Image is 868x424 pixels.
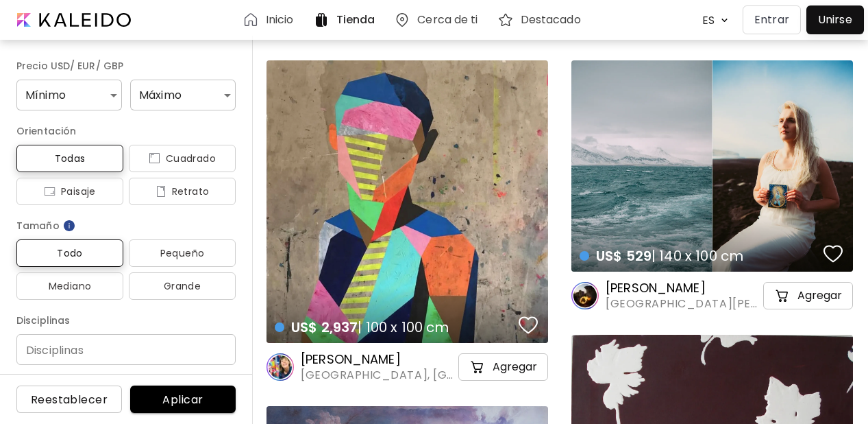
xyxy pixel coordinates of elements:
[129,239,236,267] button: Pequeño
[521,14,581,25] h6: Destacado
[571,60,853,272] a: US$ 529| 140 x 100 cmfavoriteshttps://cdn.kaleido.art/CDN/Artwork/171928/Primary/medium.webp?upda...
[129,178,236,205] button: iconRetrato
[458,353,548,381] button: cart-iconAgregar
[774,287,791,304] img: cart-icon
[394,12,483,28] a: Cerca de ti
[301,368,456,383] span: [GEOGRAPHIC_DATA], [GEOGRAPHIC_DATA]
[156,186,166,197] img: icon
[291,318,358,337] span: US$ 2,937
[469,359,486,375] img: cart-icon
[16,145,123,172] button: Todas
[417,14,478,25] h6: Cerca de ti
[266,351,548,383] a: [PERSON_NAME][GEOGRAPHIC_DATA], [GEOGRAPHIC_DATA]cart-iconAgregar
[16,239,123,267] button: Todo
[149,153,160,164] img: icon
[797,289,842,303] h5: Agregar
[695,8,717,32] div: ES
[754,12,789,28] p: Entrar
[27,183,112,200] span: Paisaje
[497,12,586,28] a: Destacado
[336,14,375,25] h6: Tienda
[743,5,801,34] button: Entrar
[140,245,225,261] span: Pequeño
[44,186,55,197] img: icon
[806,5,864,34] a: Unirse
[313,12,381,28] a: Tienda
[62,219,76,233] img: info
[140,150,225,167] span: Cuadrado
[580,247,819,265] h4: | 140 x 100 cm
[129,145,236,172] button: iconCuadrado
[27,278,112,294] span: Mediano
[820,240,846,268] button: favorites
[27,392,111,407] span: Reestablecer
[129,272,236,300] button: Grande
[266,14,294,25] h6: Inicio
[301,351,456,368] h6: [PERSON_NAME]
[606,280,760,296] h6: [PERSON_NAME]
[266,60,548,343] a: US$ 2,937| 100 x 100 cmfavoriteshttps://cdn.kaleido.art/CDN/Artwork/169798/Primary/medium.webp?up...
[140,183,225,200] span: Retrato
[27,150,112,167] span: Todas
[606,296,760,311] span: [GEOGRAPHIC_DATA][PERSON_NAME][GEOGRAPHIC_DATA]
[16,178,123,205] button: iconPaisaje
[16,58,236,74] h6: Precio USD/ EUR/ GBP
[243,12,299,28] a: Inicio
[130,80,236,110] div: Máximo
[16,272,123,300] button: Mediano
[16,217,236,234] h6: Tamaño
[27,245,112,261] span: Todo
[763,282,853,309] button: cart-iconAgregar
[515,311,541,339] button: favorites
[140,278,225,294] span: Grande
[130,386,236,413] button: Aplicar
[275,318,514,336] h4: | 100 x 100 cm
[16,123,236,139] h6: Orientación
[493,360,537,374] h5: Agregar
[571,280,853,311] a: [PERSON_NAME][GEOGRAPHIC_DATA][PERSON_NAME][GEOGRAPHIC_DATA]cart-iconAgregar
[16,312,236,329] h6: Disciplinas
[16,386,122,413] button: Reestablecer
[16,80,122,110] div: Mínimo
[141,392,225,407] span: Aplicar
[717,14,732,27] img: arrow down
[596,246,652,266] span: US$ 529
[743,5,806,34] a: Entrar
